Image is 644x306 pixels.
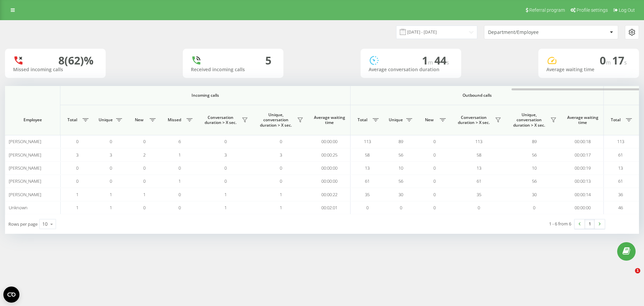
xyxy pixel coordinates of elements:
[365,191,370,198] span: 35
[178,152,181,158] span: 1
[562,188,604,201] td: 00:00:14
[398,152,403,158] span: 56
[618,165,623,171] span: 13
[398,138,403,144] span: 89
[624,59,627,66] span: s
[309,162,351,175] td: 00:00:00
[143,205,146,211] span: 0
[76,205,78,211] span: 1
[433,138,436,144] span: 0
[562,175,604,188] td: 00:00:13
[585,219,595,229] a: 1
[618,178,623,184] span: 61
[11,117,54,123] span: Employee
[3,287,19,303] button: Open CMP widget
[110,138,112,144] span: 0
[178,138,181,144] span: 6
[400,205,402,211] span: 0
[309,188,351,201] td: 00:00:22
[398,191,403,198] span: 30
[309,175,351,188] td: 00:00:00
[618,191,623,198] span: 36
[13,67,98,73] div: Missed incoming calls
[9,165,41,171] span: [PERSON_NAME]
[454,115,493,125] span: Conversation duration > Х sec.
[562,201,604,214] td: 00:00:00
[532,178,537,184] span: 56
[387,117,404,123] span: Unique
[309,201,351,214] td: 00:02:01
[366,205,369,211] span: 0
[97,117,114,123] span: Unique
[224,178,227,184] span: 0
[76,152,78,158] span: 3
[533,205,535,211] span: 0
[280,178,282,184] span: 0
[280,152,282,158] span: 3
[64,117,80,123] span: Total
[618,205,623,211] span: 46
[143,165,146,171] span: 0
[398,178,403,184] span: 56
[191,67,275,73] div: Received incoming calls
[131,117,148,123] span: New
[433,191,436,198] span: 0
[224,165,227,171] span: 0
[607,117,624,123] span: Total
[178,191,181,198] span: 0
[549,220,571,227] div: 1 - 6 from 6
[224,191,227,198] span: 1
[110,152,112,158] span: 3
[475,138,482,144] span: 113
[567,115,598,125] span: Average waiting time
[600,53,612,68] span: 0
[621,268,637,284] iframe: Intercom live chat
[9,138,41,144] span: [PERSON_NAME]
[532,165,537,171] span: 10
[433,152,436,158] span: 0
[9,178,41,184] span: [PERSON_NAME]
[428,59,434,66] span: m
[280,205,282,211] span: 1
[224,138,227,144] span: 0
[201,115,240,125] span: Conversation duration > Х sec.
[309,148,351,161] td: 00:00:25
[280,138,282,144] span: 0
[9,191,41,198] span: [PERSON_NAME]
[433,165,436,171] span: 0
[562,135,604,148] td: 00:00:18
[446,59,449,66] span: s
[532,191,537,198] span: 30
[265,54,271,67] div: 5
[365,165,370,171] span: 13
[366,93,588,98] span: Outbound calls
[364,138,371,144] span: 113
[477,191,481,198] span: 35
[546,67,631,73] div: Average waiting time
[110,191,112,198] span: 1
[434,53,449,68] span: 44
[76,178,78,184] span: 0
[110,165,112,171] span: 0
[224,152,227,158] span: 3
[488,30,568,35] div: Department/Employee
[309,135,351,148] td: 00:00:00
[110,205,112,211] span: 1
[76,165,78,171] span: 0
[477,165,481,171] span: 13
[365,152,370,158] span: 58
[9,205,28,211] span: Unknown
[433,205,436,211] span: 0
[8,221,38,227] span: Rows per page
[510,112,548,128] span: Unique, conversation duration > Х sec.
[354,117,371,123] span: Total
[618,152,623,158] span: 61
[635,268,640,273] span: 1
[369,67,453,73] div: Average conversation duration
[421,117,438,123] span: New
[606,59,612,66] span: m
[529,7,565,13] span: Referral program
[477,152,481,158] span: 58
[365,178,370,184] span: 61
[398,165,403,171] span: 10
